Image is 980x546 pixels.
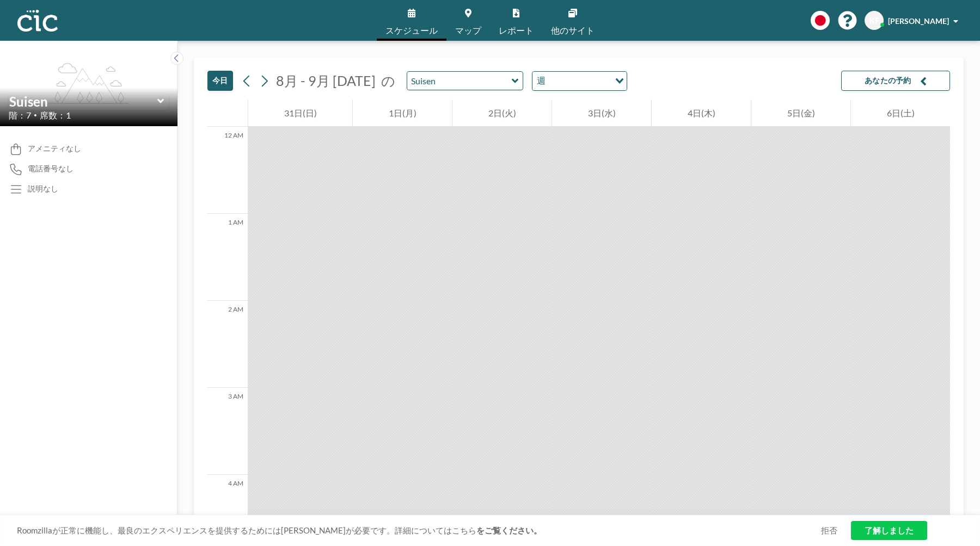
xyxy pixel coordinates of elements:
span: の [381,72,395,89]
div: 1 AM [207,214,248,301]
div: 12 AM [207,127,248,214]
div: 3 AM [207,388,248,475]
span: 週 [535,74,548,88]
div: 2 AM [207,301,248,388]
span: KF [869,16,879,26]
a: をご覧ください。 [476,525,542,535]
input: Suisen [407,72,512,90]
button: あなたの予約 [841,71,950,91]
span: 8月 - 9月 [DATE] [276,72,376,89]
div: 2日(火) [452,100,552,127]
span: Roomzillaが正常に機能し、最良のエクスペリエンスを提供するためには[PERSON_NAME]が必要です。詳細についてはこちら [17,525,821,536]
div: 6日(土) [851,100,950,127]
img: organization-logo [17,10,58,32]
a: 拒否 [821,525,837,536]
button: 今日 [207,71,233,91]
div: 1日(月) [353,100,452,127]
span: スケジュール [385,26,438,35]
div: 4日(木) [652,100,751,127]
span: [PERSON_NAME] [888,16,949,26]
span: 階：7 [9,110,31,121]
span: アメニティなし [28,144,81,153]
span: レポート [499,26,534,35]
div: 31日(日) [248,100,352,127]
a: 了解しました [851,521,927,540]
div: 3日(水) [552,100,651,127]
input: Suisen [9,94,157,109]
span: 席数：1 [40,110,71,121]
div: 説明なし [28,184,58,194]
input: Search for option [549,74,609,88]
span: • [34,111,37,119]
span: 電話番号なし [28,164,73,173]
div: Search for option [532,72,627,90]
div: 5日(金) [751,100,850,127]
span: マップ [455,26,481,35]
span: 他のサイト [551,26,595,35]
